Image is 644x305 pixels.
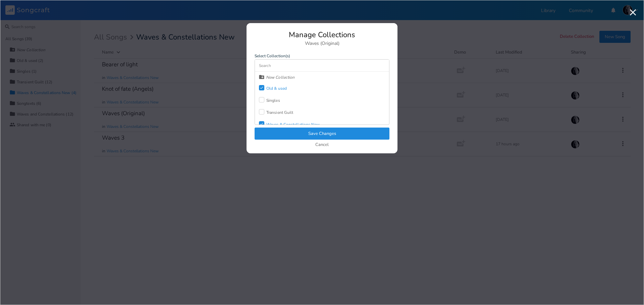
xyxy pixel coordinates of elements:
[255,128,389,140] button: Save Changes
[266,110,293,115] div: Transient Guilt
[255,60,389,72] input: Search
[255,31,389,39] div: Manage Collections
[266,75,294,79] div: New Collection
[255,54,389,58] label: Select Collection(s)
[315,142,329,148] button: Cancel
[266,86,287,90] div: Old & used
[266,123,320,127] div: Waves & Constellations New
[255,41,389,46] div: Waves (Original)
[266,98,280,102] div: Singles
